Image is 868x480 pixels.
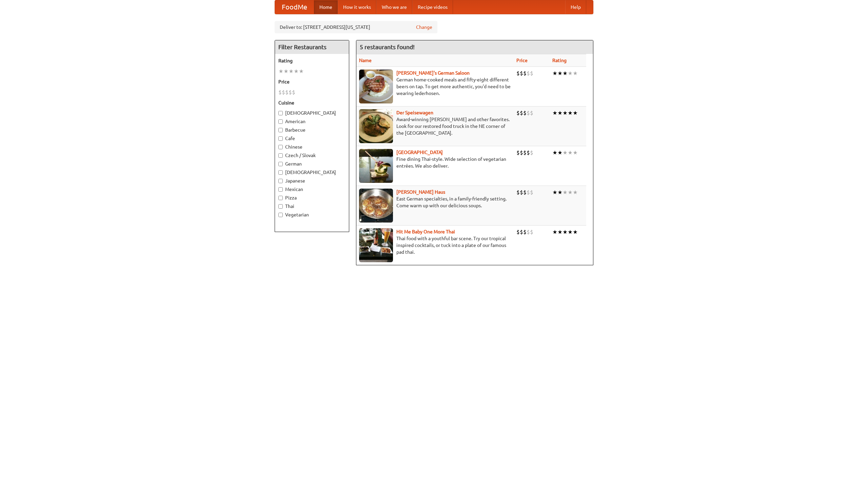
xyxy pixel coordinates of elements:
label: [DEMOGRAPHIC_DATA] [278,169,346,176]
li: ★ [563,70,568,77]
img: speisewagen.jpg [359,109,393,143]
li: $ [516,70,520,77]
a: Der Speisewagen [396,110,433,115]
input: [DEMOGRAPHIC_DATA] [278,111,283,115]
li: ★ [568,109,573,117]
li: $ [527,189,530,196]
li: ★ [573,70,578,77]
li: ★ [299,68,304,75]
label: Thai [278,203,346,210]
li: ★ [563,109,568,117]
label: Mexican [278,186,346,193]
input: Japanese [278,179,283,183]
li: $ [527,149,530,156]
li: $ [516,109,520,117]
li: $ [523,228,527,236]
li: $ [530,149,533,156]
li: ★ [568,189,573,196]
li: $ [527,70,530,77]
input: Barbecue [278,128,283,132]
li: $ [530,189,533,196]
li: ★ [557,189,563,196]
a: Rating [552,58,567,63]
a: [PERSON_NAME]'s German Saloon [396,70,470,76]
ng-pluralize: 5 restaurants found! [360,44,415,50]
label: Japanese [278,177,346,184]
li: ★ [552,70,557,77]
li: ★ [557,70,563,77]
li: ★ [557,228,563,236]
li: ★ [573,189,578,196]
li: $ [278,89,282,96]
a: How it works [338,0,376,14]
li: $ [523,149,527,156]
li: ★ [563,228,568,236]
li: ★ [563,189,568,196]
li: $ [520,70,523,77]
li: $ [523,109,527,117]
p: Fine dining Thai-style. Wide selection of vegetarian entrées. We also deliver. [359,156,511,169]
label: German [278,160,346,167]
li: $ [282,89,285,96]
li: $ [520,149,523,156]
li: $ [520,228,523,236]
li: ★ [568,228,573,236]
h5: Cuisine [278,99,346,106]
li: $ [523,189,527,196]
p: Thai food with a youthful bar scene. Try our tropical inspired cocktails, or tuck into a plate of... [359,235,511,255]
li: ★ [573,228,578,236]
li: $ [516,149,520,156]
p: German home-cooked meals and fifty-eight different beers on tap. To get more authentic, you'd nee... [359,76,511,97]
li: ★ [568,149,573,156]
li: ★ [552,109,557,117]
li: ★ [563,149,568,156]
li: ★ [278,68,283,75]
img: babythai.jpg [359,228,393,262]
li: ★ [568,70,573,77]
b: [PERSON_NAME] Haus [396,189,445,195]
img: satay.jpg [359,149,393,183]
li: $ [530,109,533,117]
li: $ [520,189,523,196]
input: Pizza [278,196,283,200]
input: Mexican [278,187,283,192]
label: Cafe [278,135,346,142]
h5: Rating [278,57,346,64]
li: ★ [552,149,557,156]
li: ★ [294,68,299,75]
li: ★ [557,149,563,156]
label: Barbecue [278,127,346,133]
h5: Price [278,78,346,85]
input: [DEMOGRAPHIC_DATA] [278,170,283,175]
a: Home [314,0,338,14]
a: Hit Me Baby One More Thai [396,229,455,234]
a: Price [516,58,528,63]
input: Czech / Slovak [278,153,283,158]
a: [GEOGRAPHIC_DATA] [396,150,443,155]
li: $ [516,189,520,196]
li: ★ [557,109,563,117]
label: American [278,118,346,125]
li: $ [527,109,530,117]
li: $ [516,228,520,236]
h4: Filter Restaurants [275,40,349,54]
li: ★ [552,228,557,236]
a: Name [359,58,372,63]
li: ★ [283,68,289,75]
input: Chinese [278,145,283,149]
li: $ [530,70,533,77]
img: kohlhaus.jpg [359,189,393,223]
li: $ [289,89,292,96]
label: Pizza [278,194,346,201]
li: $ [285,89,289,96]
label: [DEMOGRAPHIC_DATA] [278,110,346,116]
label: Czech / Slovak [278,152,346,159]
li: $ [292,89,295,96]
a: FoodMe [275,0,314,14]
li: ★ [573,109,578,117]
img: esthers.jpg [359,70,393,103]
input: American [278,119,283,124]
input: Vegetarian [278,213,283,217]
